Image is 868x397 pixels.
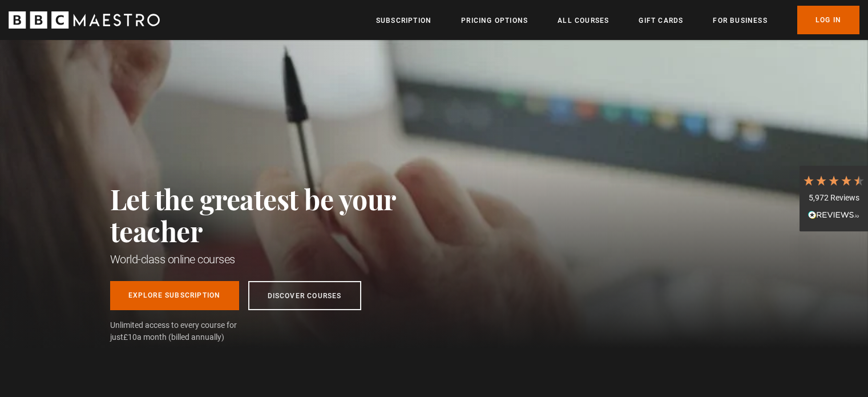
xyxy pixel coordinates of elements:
[110,281,239,310] a: Explore Subscription
[802,193,865,204] div: 5,972 Reviews
[800,166,868,232] div: 5,972 ReviewsRead All Reviews
[461,15,528,26] a: Pricing Options
[376,6,859,34] nav: Primary
[558,15,609,26] a: All Courses
[808,211,859,219] img: REVIEWS.io
[123,332,137,342] span: £10
[802,174,865,187] div: 4.7 Stars
[248,281,361,310] a: Discover Courses
[797,6,859,34] a: Log In
[376,15,431,26] a: Subscription
[802,209,865,223] div: Read All Reviews
[713,15,767,26] a: For business
[9,11,160,29] svg: BBC Maestro
[639,15,683,26] a: Gift Cards
[110,319,264,343] span: Unlimited access to every course for just a month (billed annually)
[110,251,447,267] h1: World-class online courses
[110,183,447,247] h2: Let the greatest be your teacher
